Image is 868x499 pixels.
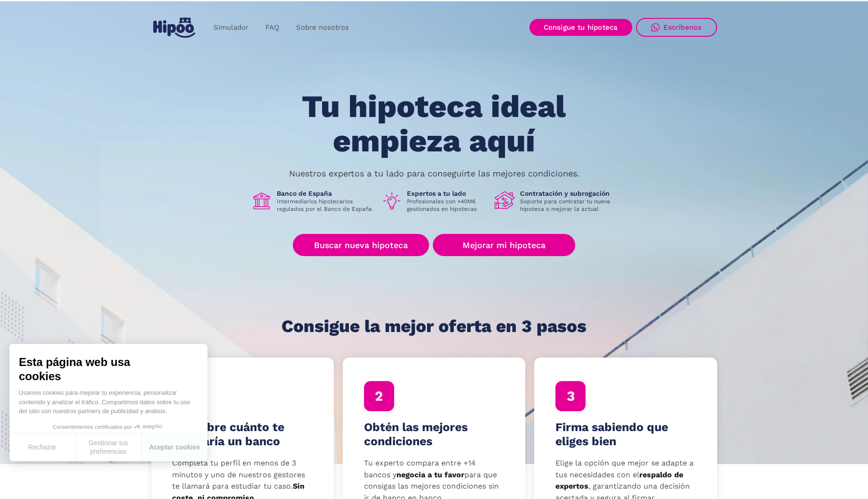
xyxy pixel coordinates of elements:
[289,170,579,177] p: Nuestros expertos a tu lado para conseguirte las mejores condiciones.
[281,317,587,336] h1: Consigue la mejor oferta en 3 pasos
[636,18,717,37] a: Escríbenos
[277,189,374,198] h1: Banco de España
[288,18,357,37] a: Sobre nosotros
[172,420,313,449] h4: Descubre cuánto te prestaría un banco
[520,198,617,213] p: Soporte para contratar tu nueva hipoteca o mejorar la actual
[407,189,487,198] h1: Expertos a tu lado
[397,470,464,479] strong: negocia a tu favor
[151,14,198,42] a: home
[364,420,504,449] h4: Obtén las mejores condiciones
[555,420,696,449] h4: Firma sabiendo que eliges bien
[255,90,612,158] h1: Tu hipoteca ideal empieza aquí
[529,19,632,36] a: Consigue tu hipoteca
[293,234,429,256] a: Buscar nueva hipoteca
[205,18,257,37] a: Simulador
[277,198,374,213] p: Intermediarios hipotecarios regulados por el Banco de España
[663,23,702,32] div: Escríbenos
[433,234,575,256] a: Mejorar mi hipoteca
[520,189,617,198] h1: Contratación y subrogación
[257,18,288,37] a: FAQ
[407,198,487,213] p: Profesionales con +40M€ gestionados en hipotecas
